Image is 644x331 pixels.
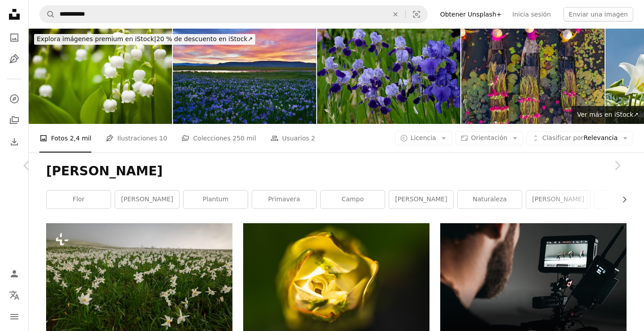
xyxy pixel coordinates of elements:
[311,133,315,143] span: 2
[184,191,248,208] a: plantum
[5,29,23,47] a: Fotos
[46,276,232,284] a: Un campo lleno de flores blancas en un día nublado
[461,29,605,124] img: Aerial view of rural women on wooden boat in Moc Hoa district, Long An province, Mekong Delta are...
[471,134,507,141] span: Orientación
[526,191,590,208] a: [PERSON_NAME]
[173,29,316,124] img: Prado con flores de Iris
[507,7,556,21] a: Inicia sesión
[29,29,172,124] img: Lily of the valley
[106,124,167,153] a: Ilustraciones 10
[46,163,627,179] h1: [PERSON_NAME]
[115,191,179,208] a: [PERSON_NAME]
[252,191,316,208] a: primavera
[455,131,523,145] button: Orientación
[577,111,639,118] span: Ver más en iStock ↗
[411,134,436,141] span: Licencia
[527,131,633,145] button: Clasificar porRelevancia
[563,7,633,21] button: Enviar una imagen
[5,265,23,283] a: Iniciar sesión / Registrarse
[5,308,23,326] button: Menú
[243,281,429,289] a: Una vista de cerca de una flor amarilla
[458,191,522,208] a: naturaleza
[5,111,23,129] a: Colecciones
[386,6,405,23] button: Borrar
[571,106,644,124] a: Ver más en iStock↗
[40,6,55,23] button: Buscar en Unsplash
[542,134,584,141] span: Clasificar por
[321,191,385,208] a: campo
[34,34,255,45] div: 20 % de descuento en iStock ↗
[37,35,156,42] span: Explora imágenes premium en iStock |
[590,123,644,208] a: Siguiente
[406,6,427,23] button: Búsqueda visual
[317,29,460,124] img: irises en azul
[181,124,256,153] a: Colecciones 250 mil
[435,7,507,21] a: Obtener Unsplash+
[5,50,23,68] a: Ilustraciones
[159,133,167,143] span: 10
[5,286,23,304] button: Idioma
[47,191,111,208] a: flor
[29,29,261,50] a: Explora imágenes premium en iStock|20 % de descuento en iStock↗
[232,133,256,143] span: 250 mil
[395,131,452,145] button: Licencia
[389,191,453,208] a: [PERSON_NAME]
[39,5,428,23] form: Encuentra imágenes en todo el sitio
[270,124,315,153] a: Usuarios 2
[5,90,23,108] a: Explorar
[542,134,618,143] span: Relevancia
